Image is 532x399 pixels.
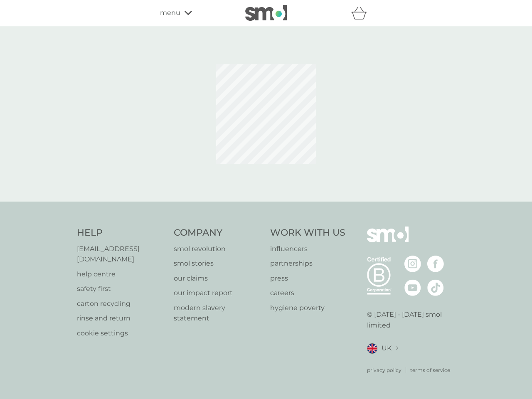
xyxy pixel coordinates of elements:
a: modern slavery statement [174,303,262,324]
img: visit the smol Instagram page [404,256,421,272]
a: safety first [77,283,165,294]
a: our claims [174,273,262,284]
a: hygiene poverty [270,303,345,313]
img: smol [245,5,287,21]
a: carton recycling [77,298,165,309]
div: basket [351,5,372,21]
img: visit the smol Facebook page [427,256,444,272]
img: visit the smol Tiktok page [427,279,444,296]
a: influencers [270,244,345,254]
a: partnerships [270,258,345,269]
a: our impact report [174,288,262,298]
span: UK [382,343,392,354]
h4: Company [174,227,262,239]
a: smol revolution [174,244,262,254]
img: select a new location [396,346,398,351]
a: privacy policy [367,366,401,374]
a: press [270,273,345,284]
a: smol stories [174,258,262,269]
a: rinse and return [77,313,165,324]
img: visit the smol Youtube page [404,279,421,296]
a: [EMAIL_ADDRESS][DOMAIN_NAME] [77,244,165,265]
h4: Help [77,227,165,239]
a: terms of service [410,366,450,374]
a: cookie settings [77,328,165,339]
a: careers [270,288,345,298]
img: UK flag [367,343,377,354]
img: smol [367,227,409,255]
p: © [DATE] - [DATE] smol limited [367,309,456,330]
span: menu [160,7,180,18]
a: help centre [77,269,165,280]
h4: Work With Us [270,227,345,239]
